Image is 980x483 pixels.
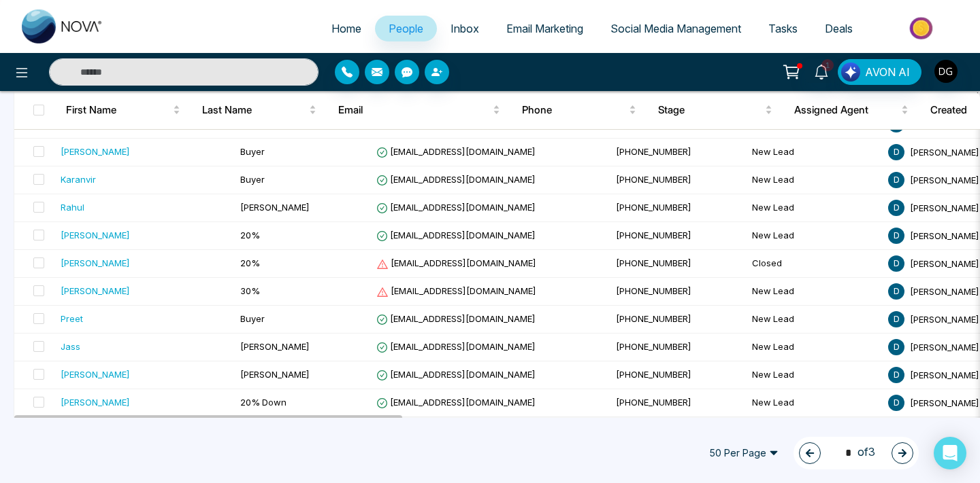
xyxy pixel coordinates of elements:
[888,311,904,327] span: D
[616,369,691,380] span: [PHONE_NUMBER]
[910,369,979,380] span: [PERSON_NAME]
[821,59,834,71] span: 1
[747,166,883,194] td: New Lead
[437,16,493,41] a: Inbox
[747,250,883,278] td: Closed
[888,144,904,160] span: D
[511,91,647,129] th: Phone
[597,16,755,41] a: Social Media Management
[376,397,536,408] span: [EMAIL_ADDRESS][DOMAIN_NAME]
[888,339,904,355] span: D
[841,62,860,82] img: Lead Flow
[825,22,853,35] span: Deals
[811,16,866,41] a: Deals
[240,341,310,352] span: [PERSON_NAME]
[616,174,691,185] span: [PHONE_NUMBER]
[61,340,80,353] div: Jass
[934,437,966,469] div: Open Intercom Messenger
[202,102,306,118] span: Last Name
[451,22,479,35] span: Inbox
[747,306,883,334] td: New Lead
[888,200,904,216] span: D
[910,230,979,240] span: [PERSON_NAME]
[768,22,798,35] span: Tasks
[747,139,883,166] td: New Lead
[61,284,130,298] div: [PERSON_NAME]
[616,257,691,268] span: [PHONE_NUMBER]
[616,230,691,240] span: [PHONE_NUMBER]
[493,16,597,41] a: Email Marketing
[837,444,875,462] span: of 3
[747,334,883,361] td: New Lead
[376,341,536,352] span: [EMAIL_ADDRESS][DOMAIN_NAME]
[747,361,883,389] td: New Lead
[888,283,904,300] span: D
[318,16,375,41] a: Home
[616,397,691,408] span: [PHONE_NUMBER]
[647,91,783,129] th: Stage
[240,257,260,268] span: 20%
[327,91,511,129] th: Email
[755,16,811,41] a: Tasks
[61,312,83,325] div: Preet
[66,102,170,118] span: First Name
[888,228,904,244] span: D
[240,313,265,324] span: Buyer
[61,173,96,186] div: Karanvir
[191,91,327,129] th: Last Name
[934,60,958,83] img: User Avatar
[376,285,536,296] span: [EMAIL_ADDRESS][DOMAIN_NAME]
[910,202,979,213] span: [PERSON_NAME]
[910,313,979,324] span: [PERSON_NAME]
[240,230,260,240] span: 20%
[522,102,626,118] span: Phone
[910,257,979,268] span: [PERSON_NAME]
[805,59,838,83] a: 1
[658,102,762,118] span: Stage
[747,278,883,306] td: New Lead
[888,395,904,411] span: D
[616,341,691,352] span: [PHONE_NUMBER]
[240,146,265,157] span: Buyer
[240,202,310,213] span: [PERSON_NAME]
[610,22,741,35] span: Social Media Management
[783,91,919,129] th: Assigned Agent
[338,102,490,118] span: Email
[376,146,536,157] span: [EMAIL_ADDRESS][DOMAIN_NAME]
[61,200,84,214] div: Rahul
[700,442,788,464] span: 50 Per Page
[506,22,583,35] span: Email Marketing
[376,369,536,380] span: [EMAIL_ADDRESS][DOMAIN_NAME]
[616,285,691,296] span: [PHONE_NUMBER]
[331,22,361,35] span: Home
[61,368,130,381] div: [PERSON_NAME]
[61,145,130,158] div: [PERSON_NAME]
[910,174,979,185] span: [PERSON_NAME]
[888,255,904,272] span: D
[55,91,191,129] th: First Name
[865,64,910,80] span: AVON AI
[61,256,130,270] div: [PERSON_NAME]
[616,146,691,157] span: [PHONE_NUMBER]
[910,397,979,408] span: [PERSON_NAME]
[888,367,904,383] span: D
[747,222,883,250] td: New Lead
[616,313,691,324] span: [PHONE_NUMBER]
[375,16,437,41] a: People
[376,202,536,213] span: [EMAIL_ADDRESS][DOMAIN_NAME]
[910,146,979,157] span: [PERSON_NAME]
[61,395,130,409] div: [PERSON_NAME]
[747,194,883,222] td: New Lead
[240,369,310,380] span: [PERSON_NAME]
[616,202,691,213] span: [PHONE_NUMBER]
[376,230,536,240] span: [EMAIL_ADDRESS][DOMAIN_NAME]
[794,102,898,118] span: Assigned Agent
[873,13,972,43] img: Market-place.gif
[910,341,979,352] span: [PERSON_NAME]
[240,174,265,185] span: Buyer
[376,313,536,324] span: [EMAIL_ADDRESS][DOMAIN_NAME]
[240,285,260,296] span: 30%
[747,389,883,417] td: New Lead
[838,59,921,85] button: AVON AI
[888,172,904,188] span: D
